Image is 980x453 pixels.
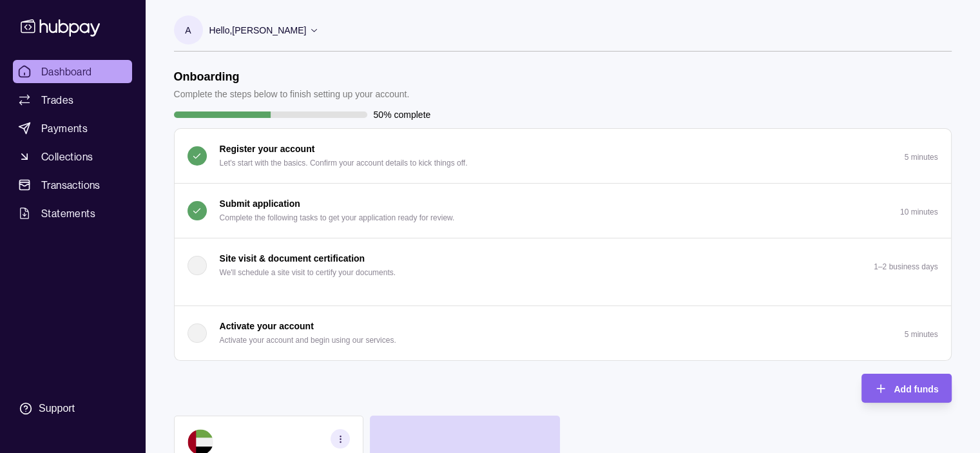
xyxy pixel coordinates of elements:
a: Support [13,395,132,422]
div: Mots-clés [160,76,197,84]
a: Transactions [13,173,132,197]
button: Site visit & document certification We'll schedule a site visit to certify your documents.1–2 bus... [175,238,951,293]
h1: Onboarding [174,70,410,84]
button: Register your account Let's start with the basics. Confirm your account details to kick things of... [175,129,951,183]
div: v 4.0.25 [36,21,63,31]
div: Domaine: [DOMAIN_NAME] [34,34,146,44]
p: 50% complete [374,108,431,122]
span: Statements [41,206,95,221]
p: Hello, [PERSON_NAME] [209,23,307,37]
span: Add funds [894,384,938,394]
img: tab_keywords_by_traffic_grey.svg [146,75,157,85]
p: 5 minutes [904,330,937,339]
span: Trades [41,92,73,108]
div: Support [39,401,75,416]
span: Transactions [41,177,101,193]
p: We'll schedule a site visit to certify your documents. [220,265,396,280]
button: Submit application Complete the following tasks to get your application ready for review.10 minutes [175,184,951,238]
p: Let's start with the basics. Confirm your account details to kick things off. [220,156,468,170]
a: Statements [13,202,132,225]
p: Submit application [220,197,300,211]
span: Dashboard [41,64,92,79]
p: Activate your account [220,319,314,333]
a: Dashboard [13,60,132,83]
div: Site visit & document certification We'll schedule a site visit to certify your documents.1–2 bus... [175,293,951,305]
img: logo_orange.svg [21,21,31,31]
img: website_grey.svg [21,34,31,44]
img: tab_domain_overview_orange.svg [52,75,62,85]
p: Complete the steps below to finish setting up your account. [174,87,410,101]
button: Add funds [861,374,951,403]
p: A [185,23,191,37]
div: Domaine [66,76,99,84]
a: Payments [13,117,132,140]
p: Complete the following tasks to get your application ready for review. [220,211,455,225]
p: 10 minutes [900,207,938,217]
a: Collections [13,145,132,168]
a: Trades [13,88,132,111]
p: Site visit & document certification [220,251,365,265]
button: Activate your account Activate your account and begin using our services.5 minutes [175,306,951,360]
p: Register your account [220,142,315,156]
p: Activate your account and begin using our services. [220,333,396,347]
span: Collections [41,149,93,164]
span: Payments [41,120,88,136]
p: 5 minutes [904,153,937,162]
p: 1–2 business days [874,262,937,271]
